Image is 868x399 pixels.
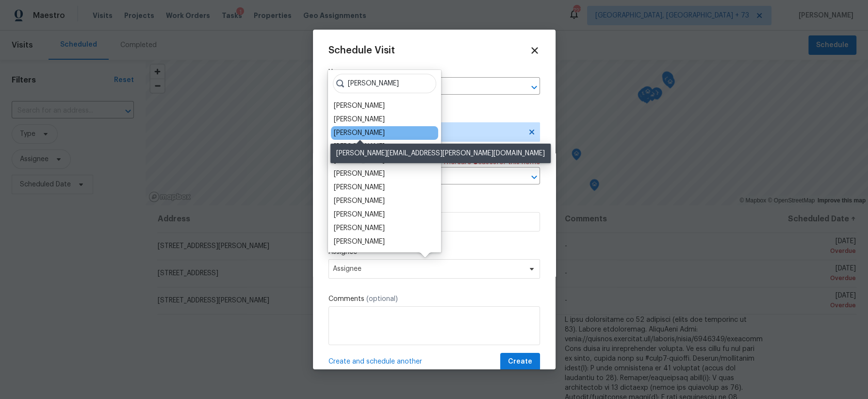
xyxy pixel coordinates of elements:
[330,144,551,163] div: [PERSON_NAME][EMAIL_ADDRESS][PERSON_NAME][DOMAIN_NAME]
[334,101,385,111] div: [PERSON_NAME]
[529,45,540,56] span: Close
[527,170,541,184] button: Open
[328,46,395,55] span: Schedule Visit
[500,353,540,371] button: Create
[334,128,385,138] div: [PERSON_NAME]
[366,296,398,302] span: (optional)
[334,115,385,124] div: [PERSON_NAME]
[328,67,540,77] label: Home
[334,210,385,219] div: [PERSON_NAME]
[527,81,541,94] button: Open
[334,169,385,179] div: [PERSON_NAME]
[334,142,385,151] div: [PERSON_NAME]
[334,223,385,233] div: [PERSON_NAME]
[328,294,540,304] label: Comments
[508,356,532,368] span: Create
[333,265,523,273] span: Assignee
[334,196,385,206] div: [PERSON_NAME]
[334,237,385,247] div: [PERSON_NAME]
[328,357,422,366] span: Create and schedule another
[334,183,385,192] div: [PERSON_NAME]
